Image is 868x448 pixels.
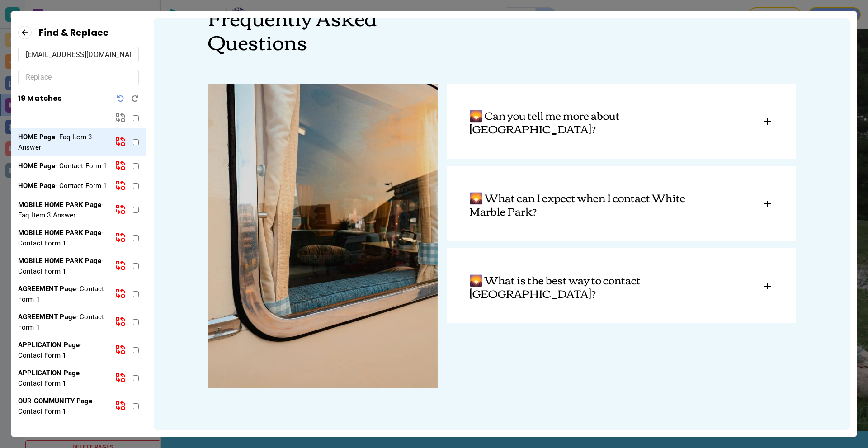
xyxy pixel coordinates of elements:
[18,340,108,360] p: - Contact Form 1
[18,132,108,152] p: - Faq Item 3 Answer
[132,95,139,102] button: Redo
[18,162,55,170] strong: HOME Page
[447,166,796,233] div: 🌄 What can I expect when I contact White Marble Park?
[18,229,101,237] strong: MOBILE HOME PARK Page
[447,248,796,315] div: 🌄 What is the best way to contact [GEOGRAPHIC_DATA]?
[18,133,55,141] strong: HOME Page
[469,273,708,300] p: 🌄 What is the best way to contact [GEOGRAPHIC_DATA]?
[18,397,93,405] strong: OUR COMMUNITY Page
[117,95,124,102] button: Undo
[469,190,708,217] p: 🌄 What can I expect when I contact White Marble Park?
[18,200,108,220] p: - Faq Item 3 Answer
[18,284,108,304] p: - Contact Form 1
[18,161,108,171] p: - Contact Form 1
[18,182,55,190] strong: HOME Page
[18,228,108,248] p: - Contact Form 1
[469,108,708,135] p: 🌄 Can you tell me more about [GEOGRAPHIC_DATA]?
[208,5,438,53] p: Frequently Asked Questions
[18,313,76,321] strong: AGREEMENT Page
[26,70,131,85] input: Replace
[18,341,80,349] strong: APPLICATION Page
[18,256,108,276] p: - Contact Form 1
[18,201,101,209] strong: MOBILE HOME PARK Page
[18,92,62,105] h6: 19 Matches
[447,84,796,151] div: 🌄 Can you tell me more about [GEOGRAPHIC_DATA]?
[18,312,108,332] p: - Contact Form 1
[18,181,108,191] p: - Contact Form 1
[18,285,76,293] strong: AGREEMENT Page
[26,47,131,62] input: Search
[18,257,101,265] strong: MOBILE HOME PARK Page
[18,396,108,416] p: - Contact Form 1
[18,369,80,377] strong: APPLICATION Page
[18,368,108,388] p: - Contact Form 1
[39,25,108,40] h6: Find & Replace
[208,84,438,388] img: 48d831ea840ffed5e5161ddb1bcf0ce0.webp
